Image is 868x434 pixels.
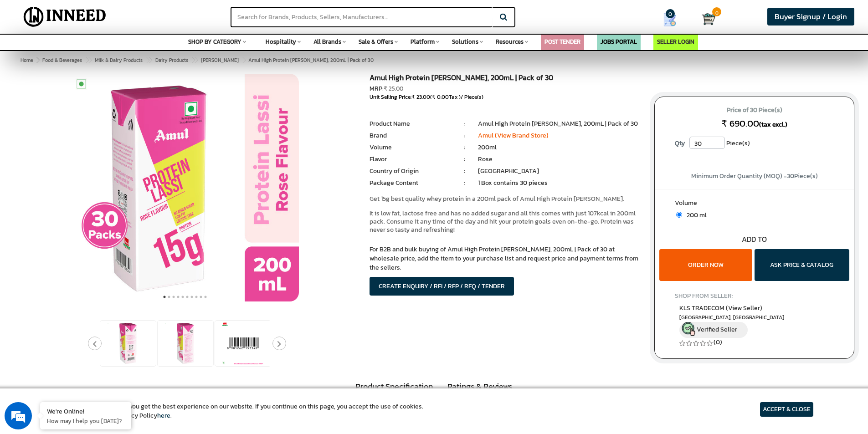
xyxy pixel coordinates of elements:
a: KLS TRADECOM (View Seller) [GEOGRAPHIC_DATA], [GEOGRAPHIC_DATA] Verified Seller [679,303,829,338]
button: 6 [185,292,190,301]
li: : [451,119,478,128]
span: 200 ml [682,210,707,220]
button: Previous [88,337,102,350]
div: Chat with us now [47,51,153,63]
li: Rose [478,155,641,164]
span: ₹ 25.00 [384,84,403,93]
span: Buyer Signup / Login [775,11,847,22]
button: 7 [190,292,194,301]
button: 5 [180,292,185,301]
button: ORDER NOW [659,249,752,281]
img: Show My Quotes [663,13,677,26]
span: East Delhi [679,314,829,322]
img: Amul High Protein Rose Lassi, 200mL [220,321,266,366]
a: here [157,411,170,420]
a: (0) [714,337,722,347]
li: Flavor [370,155,451,164]
span: Verified Seller [697,325,737,334]
article: We use cookies to ensure you get the best experience on our website. If you continue on this page... [55,402,423,420]
button: 10 [203,292,208,301]
label: Volume [675,199,834,210]
p: How may I help you today? [47,417,124,425]
span: > [242,55,247,66]
a: Home [19,55,35,66]
a: Milk & Dairy Products [93,55,144,66]
li: : [451,155,478,164]
li: 200ml [478,143,641,152]
li: Brand [370,131,451,140]
button: 4 [176,292,180,301]
span: ₹ 0.00 [432,93,449,101]
a: [PERSON_NAME] [199,55,241,66]
button: 9 [199,292,203,301]
p: For B2B and bulk buying of Amul High Protein [PERSON_NAME], 200mL | Pack of 30 at wholesale price... [370,245,641,272]
span: [PERSON_NAME] [201,56,239,64]
span: Milk & Dairy Products [95,56,143,64]
span: ₹ 23.00 [411,93,430,101]
span: Minimum Order Quantity (MOQ) = Piece(s) [691,171,818,181]
span: SHOP BY CATEGORY [188,37,241,46]
a: JOBS PORTAL [601,37,637,46]
span: 0 [666,9,675,18]
span: Piece(s) [726,137,750,150]
a: Cart 0 [702,9,710,29]
img: Inneed.Market [16,5,114,28]
img: Amul High Protein Rose Lassi, 200mL [71,74,299,301]
span: Amul High Protein [PERSON_NAME], 200mL | Pack of 30 [41,56,374,64]
li: Product Name [370,119,451,128]
span: We're online! [53,115,126,207]
div: ADD TO [655,234,854,245]
img: Amul High Protein Rose Lassi, 200mL [105,321,151,366]
span: > [146,55,150,66]
button: 1 [162,292,167,301]
span: Solutions [452,37,478,46]
a: Food & Beverages [41,55,84,66]
a: SELLER LOGIN [657,37,694,46]
li: [GEOGRAPHIC_DATA] [478,167,641,176]
li: : [451,167,478,176]
li: : [451,143,478,152]
span: Resources [496,37,524,46]
span: Sale & Offers [359,37,393,46]
a: Ratings & Reviews [441,376,519,397]
span: All Brands [313,37,341,46]
li: Country of Origin [370,167,451,176]
span: 30 [787,171,794,181]
button: 2 [167,292,171,301]
li: : [451,179,478,188]
button: Next [272,337,286,350]
span: Food & Beverages [42,56,82,64]
textarea: Type your message and hit 'Enter' [5,249,174,281]
div: Minimize live chat window [149,5,171,26]
li: 1 Box contains 30 pieces [478,179,641,188]
a: my Quotes 0 [645,9,702,30]
div: MRP: [370,84,641,93]
span: (tax excl.) [759,120,787,129]
button: 3 [171,292,176,301]
button: CREATE ENQUIRY / RFI / RFP / RFQ / TENDER [370,277,514,296]
span: > [36,56,39,64]
li: : [451,131,478,140]
a: Buyer Signup / Login [767,8,854,26]
img: salesiqlogo_leal7QplfZFryJ6FIlVepeu7OftD7mt8q6exU6-34PB8prfIgodN67KcxXM9Y7JQ_.png [63,239,69,245]
li: Volume [370,143,451,152]
p: Get 15g best quality whey protein in a 200ml pack of Amul High Protein [PERSON_NAME]. [370,195,641,203]
article: ACCEPT & CLOSE [760,402,813,417]
input: Search for Brands, Products, Sellers, Manufacturers... [231,7,492,27]
div: Unit Selling Price: ( Tax ) [370,93,641,101]
li: Package Content [370,179,451,188]
label: Qty [670,137,689,150]
img: logo_Zg8I0qSkbAqR2WFHt3p6CTuqpyXMFPubPcD2OT02zFN43Cy9FUNNG3NEPhM_Q1qe_.png [15,55,38,60]
span: 0 [712,7,721,16]
a: Product Specification [349,376,440,398]
h4: SHOP FROM SELLER: [675,292,834,299]
a: Dairy Products [154,55,190,66]
em: Driven by SalesIQ [72,239,116,245]
li: Amul High Protein [PERSON_NAME], 200mL | Pack of 30 [478,119,641,128]
img: Cart [702,12,715,26]
span: > [191,55,196,66]
span: > [85,55,90,66]
a: POST TENDER [544,37,580,46]
span: Platform [411,37,435,46]
button: 8 [194,292,199,301]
